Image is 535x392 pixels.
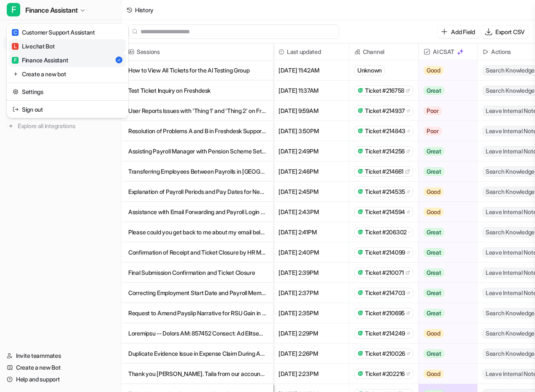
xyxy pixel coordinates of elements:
[13,87,19,96] img: reset
[13,70,19,78] img: reset
[9,102,126,116] a: Sign out
[9,85,126,99] a: Settings
[7,24,128,118] div: FFinance Assistant
[12,42,55,51] div: Livechat Bot
[12,29,19,36] span: C
[25,4,78,16] span: Finance Assistant
[12,56,68,64] div: Finance Assistant
[13,105,19,114] img: reset
[12,43,19,50] span: L
[7,3,20,16] span: F
[12,57,19,64] span: F
[12,28,95,37] div: Customer Support Assistant
[9,67,126,81] a: Create a new bot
